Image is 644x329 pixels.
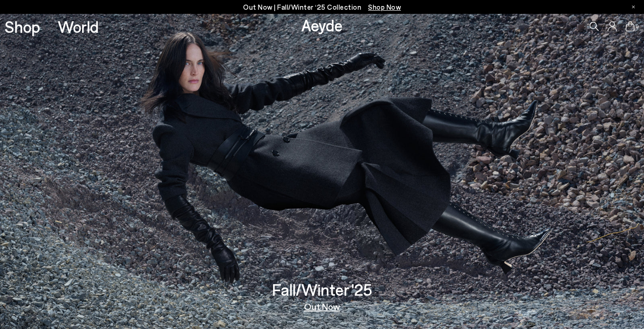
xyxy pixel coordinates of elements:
[272,281,372,298] h3: Fall/Winter '25
[368,3,401,11] span: Navigate to /collections/new-in
[5,18,40,35] a: Shop
[58,18,99,35] a: World
[635,24,639,29] span: 0
[626,21,635,31] a: 0
[243,1,401,13] p: Out Now | Fall/Winter ‘25 Collection
[301,15,343,35] a: Aeyde
[304,302,340,311] a: Out Now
